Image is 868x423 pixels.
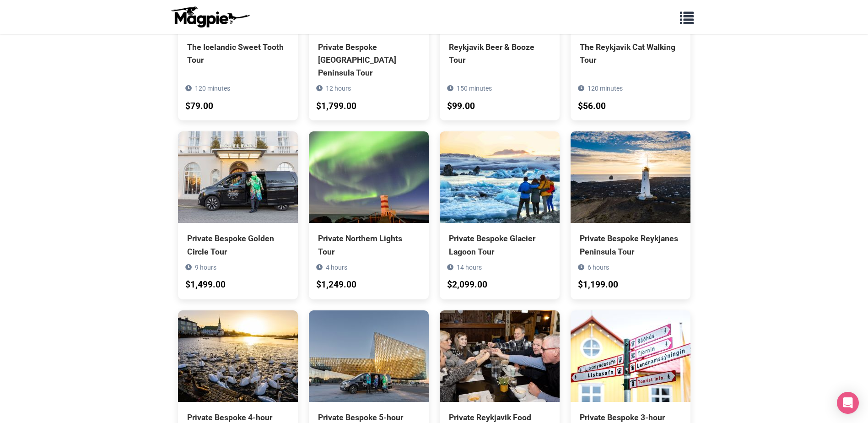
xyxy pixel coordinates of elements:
[578,278,618,292] div: $1,199.00
[449,41,550,66] div: Reykjavik Beer & Booze Tour
[571,131,690,223] img: Private Bespoke Reykjanes Peninsula Tour
[580,232,681,258] div: Private Bespoke Reykjanes Peninsula Tour
[187,41,289,66] div: The Icelandic Sweet Tooth Tour
[326,264,347,271] span: 4 hours
[588,85,623,92] span: 120 minutes
[316,278,356,292] div: $1,249.00
[185,278,226,292] div: $1,499.00
[837,392,859,414] div: Open Intercom Messenger
[440,131,560,299] a: Private Bespoke Glacier Lagoon Tour 14 hours $2,099.00
[457,85,492,92] span: 150 minutes
[178,131,298,223] img: Private Bespoke Golden Circle Tour
[447,99,475,114] div: $99.00
[588,264,609,271] span: 6 hours
[195,85,230,92] span: 120 minutes
[309,310,429,402] img: Private Bespoke 5-hour Reykjavik City Tour
[457,264,482,271] span: 14 hours
[316,99,356,114] div: $1,799.00
[309,131,429,223] img: Private Northern Lights Tour
[178,131,298,299] a: Private Bespoke Golden Circle Tour 9 hours $1,499.00
[578,99,606,114] div: $56.00
[580,41,681,66] div: The Reykjavik Cat Walking Tour
[185,99,213,114] div: $79.00
[318,41,420,79] div: Private Bespoke [GEOGRAPHIC_DATA] Peninsula Tour
[187,232,289,258] div: Private Bespoke Golden Circle Tour
[440,310,560,402] img: Private Reykjavik Food Lovers Tour
[440,131,560,223] img: Private Bespoke Glacier Lagoon Tour
[571,310,690,402] img: Private Bespoke 3-hour Reykjavik Driving Tour
[326,85,351,92] span: 12 hours
[309,131,429,299] a: Private Northern Lights Tour 4 hours $1,249.00
[447,278,487,292] div: $2,099.00
[169,6,251,28] img: logo-ab69f6fb50320c5b225c76a69d11143b.png
[195,264,216,271] span: 9 hours
[318,232,420,258] div: Private Northern Lights Tour
[571,131,690,299] a: Private Bespoke Reykjanes Peninsula Tour 6 hours $1,199.00
[449,232,550,258] div: Private Bespoke Glacier Lagoon Tour
[178,310,298,402] img: Private Bespoke 4-hour Reykjavik City Tour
